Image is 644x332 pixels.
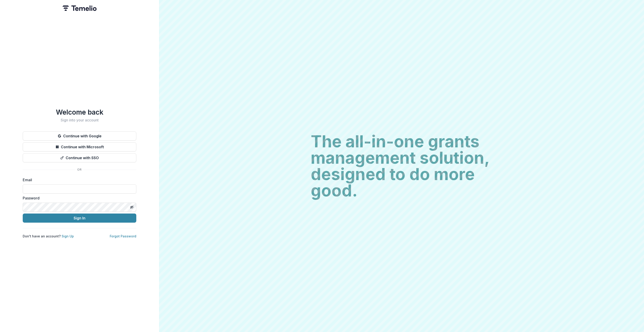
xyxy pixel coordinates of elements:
h2: Sign into your account [23,118,136,122]
p: Don't have an account? [23,234,74,239]
label: Password [23,195,134,201]
a: Sign Up [62,234,74,238]
a: Forgot Password [110,234,136,238]
button: Continue with SSO [23,153,136,162]
label: Email [23,177,134,183]
button: Continue with Google [23,131,136,141]
h1: Welcome back [23,108,136,116]
img: Temelio [62,5,97,11]
button: Continue with Microsoft [23,142,136,151]
button: Toggle password visibility [128,204,135,211]
button: Sign In [23,214,136,223]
